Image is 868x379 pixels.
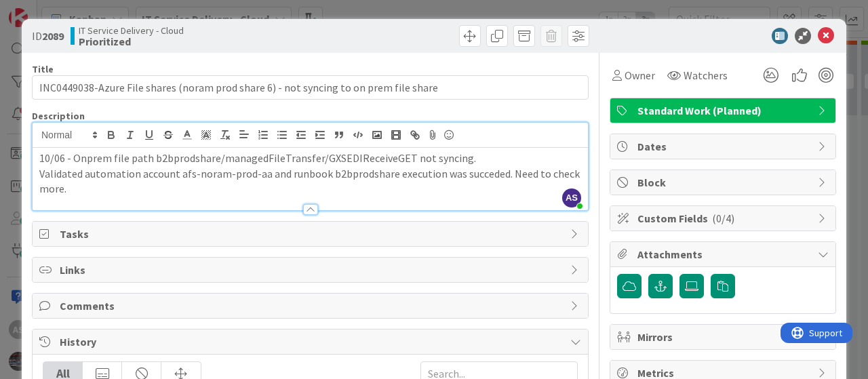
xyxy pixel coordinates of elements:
span: Watchers [684,67,728,83]
span: Links [60,262,564,278]
input: type card name here... [32,75,589,100]
span: Comments [60,298,564,314]
span: Owner [625,67,655,83]
span: Tasks [60,226,564,242]
span: Support [28,2,62,18]
span: History [60,334,564,350]
b: 2089 [42,29,64,43]
span: Description [32,110,85,122]
label: Title [32,63,54,75]
span: Dates [637,138,811,155]
span: ID [32,28,64,44]
span: Custom Fields [637,210,811,226]
span: ( 0/4 ) [712,212,734,225]
span: Mirrors [637,329,811,345]
span: IT Service Delivery - Cloud [79,25,184,36]
b: Prioritized [79,36,184,47]
span: Standard Work (Planned) [637,102,811,119]
span: Block [637,174,811,191]
span: AS [562,188,581,207]
span: Attachments [637,246,811,262]
p: Validated automation account afs-noram-prod-aa and runbook b2bprodshare execution was succeded. N... [39,166,581,197]
p: 10/06 - Onprem file path b2bprodshare/managedFileTransfer/GXSEDIReceiveGET not syncing. [39,151,581,166]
